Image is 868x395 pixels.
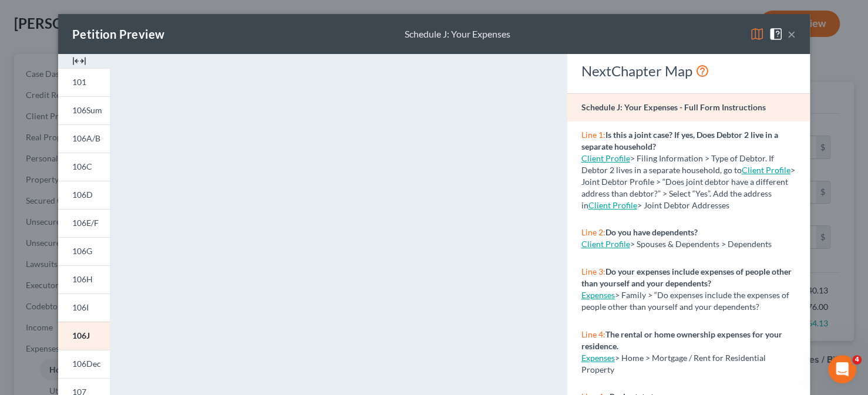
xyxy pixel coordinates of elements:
strong: The rental or home ownership expenses for your residence. [581,329,782,351]
img: expand-e0f6d898513216a626fdd78e52531dac95497ffd26381d4c15ee2fc46db09dca.svg [72,54,86,68]
a: 106J [58,322,110,350]
span: Line 3: [581,266,605,276]
div: Petition Preview [72,26,164,42]
a: 106I [58,293,110,322]
div: Schedule J: Your Expenses [405,28,510,41]
strong: Is this a joint case? If yes, Does Debtor 2 live in a separate household? [581,130,778,151]
span: > Joint Debtor Profile > “Does joint debtor have a different address than debtor?” > Select “Yes”... [581,165,795,210]
span: 101 [72,77,86,87]
span: Line 2: [581,227,605,237]
span: > Family > “Do expenses include the expenses of people other than yourself and your dependents? [581,290,789,312]
strong: Schedule J: Your Expenses - Full Form Instructions [581,102,766,112]
span: > Spouses & Dependents > Dependents [630,239,772,249]
div: NextChapter Map [581,62,796,80]
a: 106Sum [58,96,110,124]
a: 106H [58,265,110,293]
img: map-eea8200ae884c6f1103ae1953ef3d486a96c86aabb227e865a55264e3737af1f.svg [750,27,764,41]
span: Line 4: [581,329,605,339]
span: 106H [72,274,93,284]
a: Expenses [581,290,615,300]
a: 106E/F [58,209,110,237]
span: 106A/B [72,133,100,143]
span: 106Dec [72,359,101,369]
strong: Do you have dependents? [605,227,698,237]
a: Client Profile [581,153,630,163]
a: 106G [58,237,110,265]
span: 106Sum [72,105,102,115]
strong: Do your expenses include expenses of people other than yourself and your dependents? [581,266,792,288]
a: Client Profile [588,200,637,210]
span: 106I [72,302,89,312]
span: 106D [72,190,93,200]
span: 4 [852,355,862,364]
span: 106J [72,330,90,340]
span: 106E/F [72,218,99,228]
a: Client Profile [742,165,790,175]
span: 106C [72,161,92,171]
button: × [788,27,796,41]
a: Client Profile [581,239,630,249]
a: 101 [58,68,110,96]
a: 106A/B [58,124,110,153]
span: 106G [72,246,92,256]
a: 106C [58,153,110,181]
a: 106D [58,181,110,209]
iframe: Intercom live chat [828,355,856,383]
a: Expenses [581,353,615,363]
span: Line 1: [581,130,605,140]
a: 106Dec [58,350,110,378]
span: > Filing Information > Type of Debtor. If Debtor 2 lives in a separate household, go to [581,153,774,175]
span: > Home > Mortgage / Rent for Residential Property [581,353,766,374]
span: > Joint Debtor Addresses [588,200,729,210]
img: help-close-5ba153eb36485ed6c1ea00a893f15db1cb9b99d6cae46e1a8edb6c62d00a1a76.svg [769,27,783,41]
